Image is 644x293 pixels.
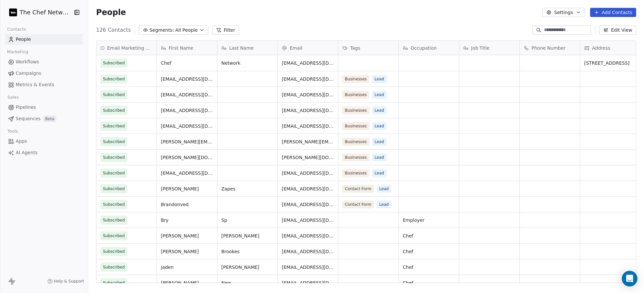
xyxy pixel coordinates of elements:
span: Email Marketing Consent [107,45,153,51]
span: All People [175,27,197,34]
span: Network [221,60,274,66]
span: Brookes [221,248,274,255]
span: [PERSON_NAME] [161,280,213,286]
span: Businesses [342,154,369,161]
span: Businesses [342,75,369,83]
span: [EMAIL_ADDRESS][DOMAIN_NAME] [282,186,334,192]
span: Businesses [342,106,369,114]
span: Lead [372,122,387,130]
span: Subscribed [103,280,125,286]
button: Edit View [599,25,636,35]
span: The Chef Network [20,8,72,17]
span: Zapes [221,186,274,192]
span: [EMAIL_ADDRESS][DOMAIN_NAME] [282,248,334,255]
div: Job Title [459,41,519,55]
span: Subscribed [103,107,125,114]
a: Help & Support [47,279,84,284]
span: [PERSON_NAME][DOMAIN_NAME][EMAIL_ADDRESS][PERSON_NAME][PERSON_NAME][DOMAIN_NAME] [282,154,334,161]
span: [EMAIL_ADDRESS][DOMAIN_NAME] [282,233,334,239]
span: Sequences [16,115,41,122]
span: Subscribed [103,138,125,145]
span: Employer [403,217,455,223]
span: [PERSON_NAME] [161,233,213,239]
span: Contact Form [342,201,374,208]
span: [EMAIL_ADDRESS][DOMAIN_NAME] [282,60,334,66]
span: [EMAIL_ADDRESS][DOMAIN_NAME] [282,264,334,270]
span: Lead [372,106,387,114]
span: New [221,280,274,286]
span: Beta [43,116,56,122]
span: [EMAIL_ADDRESS][DOMAIN_NAME] [282,201,334,208]
span: Last Name [229,45,254,51]
div: Tags [338,41,398,55]
span: [PERSON_NAME] [161,248,213,255]
span: Metrics & Events [16,81,54,88]
span: People [16,36,31,43]
span: Lead [377,201,391,208]
span: 126 Contacts [96,26,131,34]
span: [STREET_ADDRESS] [584,60,636,66]
span: Tools [5,126,21,136]
button: Filter [212,25,239,35]
span: AI Agents [16,149,38,156]
span: Lead [377,185,391,193]
span: Lead [372,91,387,99]
span: Subscribed [103,264,125,270]
span: Email [290,45,302,51]
span: Subscribed [103,123,125,129]
div: First Name [157,41,217,55]
div: Open Intercom Messenger [622,271,637,286]
span: Segments: [149,27,174,34]
span: [EMAIL_ADDRESS][DOMAIN_NAME] [161,170,213,176]
span: Marketing [4,47,31,57]
span: [PERSON_NAME][DOMAIN_NAME][EMAIL_ADDRESS][PERSON_NAME][PERSON_NAME][DOMAIN_NAME] [161,154,213,161]
span: Subscribed [103,60,125,66]
span: Chef [161,60,213,66]
span: [EMAIL_ADDRESS][DOMAIN_NAME] [161,107,213,114]
span: People [96,8,126,17]
span: [EMAIL_ADDRESS][DOMAIN_NAME] [161,91,213,98]
span: Workflows [16,58,39,65]
span: [PERSON_NAME][EMAIL_ADDRESS][DOMAIN_NAME] [161,138,213,145]
span: Bry [161,217,213,223]
span: Sp [221,217,274,223]
span: Tags [350,45,360,51]
a: Workflows [5,57,83,67]
div: Last Name [217,41,278,55]
div: Occupation [399,41,459,55]
span: First Name [169,45,193,51]
div: grid [96,55,157,283]
a: AI Agents [5,147,83,158]
div: Phone Number [520,41,580,55]
span: Apps [16,138,27,145]
a: SequencesBeta [5,113,83,124]
span: [EMAIL_ADDRESS][DOMAIN_NAME] [282,280,334,286]
a: Pipelines [5,102,83,113]
span: Chef [403,280,455,286]
span: [PERSON_NAME] [221,264,274,270]
span: Occupation [411,45,437,51]
span: Contacts [4,24,29,34]
a: People [5,34,83,45]
span: [EMAIL_ADDRESS][DOMAIN_NAME] [282,107,334,114]
span: Subscribed [103,186,125,192]
span: Jaden [161,264,213,270]
span: Chef [403,248,455,255]
span: Contact Form [342,185,374,193]
span: Businesses [342,138,369,146]
span: [EMAIL_ADDRESS][DOMAIN_NAME] [282,123,334,129]
img: 474584105_122107189682724606_8841237860839550609_n.jpg [9,8,17,16]
span: [PERSON_NAME] [221,233,274,239]
span: Lead [372,75,387,83]
span: Lead [372,138,387,146]
span: Campaigns [16,70,41,77]
span: Businesses [342,122,369,130]
span: Lead [372,154,387,161]
span: Brandonved [161,201,213,208]
span: Subscribed [103,170,125,176]
div: Address [580,41,640,55]
div: Email [278,41,338,55]
span: [EMAIL_ADDRESS][DOMAIN_NAME] [161,123,213,129]
span: [EMAIL_ADDRESS][DOMAIN_NAME] [282,91,334,98]
span: Subscribed [103,233,125,239]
